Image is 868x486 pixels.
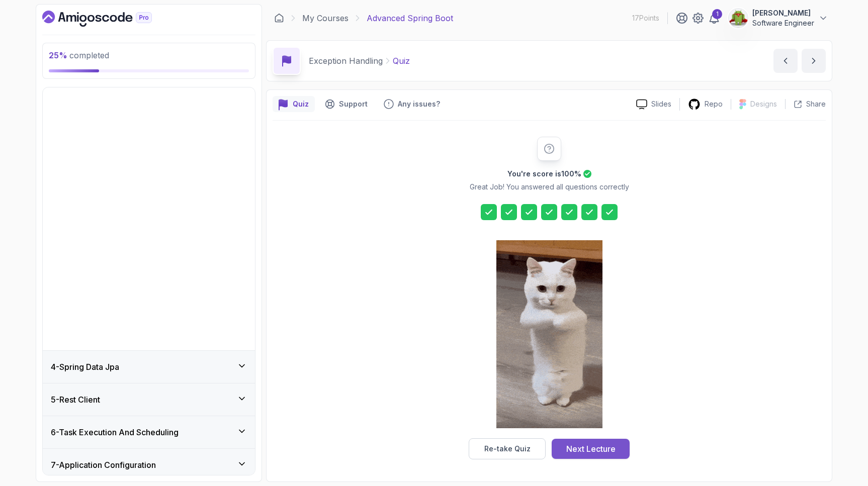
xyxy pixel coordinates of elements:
[785,99,826,109] button: Share
[43,351,255,383] button: 4-Spring Data Jpa
[43,416,255,448] button: 6-Task Execution And Scheduling
[484,444,531,454] div: Re-take Quiz
[705,99,723,109] p: Repo
[339,99,368,109] p: Support
[752,18,814,28] p: Software Engineer
[378,96,446,112] button: Feedback button
[496,240,602,428] img: cool-cat
[49,50,67,60] span: 25 %
[628,99,679,110] a: Slides
[319,96,374,112] button: Support button
[806,99,826,109] p: Share
[398,99,440,109] p: Any issues?
[43,449,255,481] button: 7-Application Configuration
[728,8,828,28] button: user profile image[PERSON_NAME]Software Engineer
[309,55,383,67] p: Exception Handling
[552,439,630,459] button: Next Lecture
[752,8,814,18] p: [PERSON_NAME]
[51,361,119,373] h3: 4 - Spring Data Jpa
[367,12,453,24] p: Advanced Spring Boot
[274,13,284,23] a: Dashboard
[49,50,109,60] span: completed
[470,182,629,192] p: Great Job! You answered all questions correctly
[729,9,748,28] img: user profile image
[51,394,100,406] h3: 5 - Rest Client
[708,12,720,24] a: 1
[43,383,255,416] button: 5-Rest Client
[712,9,722,19] div: 1
[42,11,175,27] a: Dashboard
[302,12,349,24] a: My Courses
[393,55,410,67] p: Quiz
[51,459,156,471] h3: 7 - Application Configuration
[469,438,546,459] button: Re-take Quiz
[750,99,777,109] p: Designs
[680,98,731,111] a: Repo
[651,99,671,109] p: Slides
[507,169,581,179] h2: You're score is 100 %
[632,13,659,23] p: 17 Points
[293,99,309,109] p: Quiz
[773,49,798,73] button: previous content
[273,96,315,112] button: quiz button
[566,443,616,455] div: Next Lecture
[802,49,826,73] button: next content
[51,426,179,438] h3: 6 - Task Execution And Scheduling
